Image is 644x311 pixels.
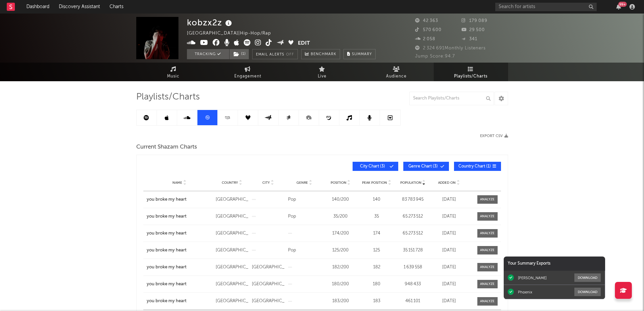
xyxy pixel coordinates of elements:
button: Download [574,288,601,296]
span: Peak Position [362,181,387,185]
span: Added On [438,181,456,185]
div: Phoenix [518,290,532,294]
a: you broke my heart [147,298,212,305]
a: you broke my heart [147,264,212,271]
span: Population [400,181,422,185]
button: Genre Chart(3) [403,162,449,171]
span: 2 058 [415,37,435,41]
button: Export CSV [480,134,508,138]
span: Live [318,72,327,81]
span: Playlists/Charts [454,72,487,81]
span: 179 089 [461,19,487,23]
span: 2 324 691 Monthly Listeners [415,46,486,50]
div: [GEOGRAPHIC_DATA] [216,281,248,288]
a: you broke my heart [147,213,212,220]
div: 182 / 200 [324,264,357,271]
span: 29 500 [461,28,485,32]
div: 183 / 200 [324,298,357,305]
div: 182 [360,264,393,271]
div: 65 273 512 [397,230,429,237]
div: 83 783 945 [397,196,429,203]
div: [DATE] [433,298,466,305]
div: [GEOGRAPHIC_DATA] [252,298,285,305]
span: Position [331,181,347,185]
span: Genre Chart ( 3 ) [408,164,439,169]
div: Pop [288,196,321,203]
div: 174 / 200 [324,230,357,237]
div: you broke my heart [147,247,212,254]
span: 341 [461,37,477,41]
a: Audience [359,63,434,81]
a: Live [285,63,359,81]
div: 140 / 200 [324,196,357,203]
div: 180 [360,281,393,288]
div: 1 639 558 [397,264,429,271]
a: Benchmark [301,49,340,59]
a: Music [136,63,211,81]
button: Summary [343,49,376,59]
div: 461 101 [397,298,429,305]
div: Pop [288,213,321,220]
a: Engagement [211,63,285,81]
button: Country Chart(1) [454,162,501,171]
div: [GEOGRAPHIC_DATA] [216,230,248,237]
div: 140 [360,196,393,203]
button: Tracking [187,49,229,59]
span: ( 1 ) [229,49,249,59]
span: Benchmark [311,50,336,59]
div: 180 / 200 [324,281,357,288]
div: 125 [360,247,393,254]
span: Name [172,181,182,185]
div: [GEOGRAPHIC_DATA] [216,264,248,271]
div: 35 151 728 [397,247,429,254]
span: Audience [386,72,407,81]
span: Music [167,72,180,81]
div: [GEOGRAPHIC_DATA] [216,247,248,254]
button: Download [574,273,601,282]
div: [PERSON_NAME] [518,275,547,280]
div: 99 + [618,2,627,7]
div: [DATE] [433,281,466,288]
span: Summary [352,52,372,56]
a: Playlists/Charts [434,63,508,81]
div: [GEOGRAPHIC_DATA] [252,264,285,271]
span: Genre [296,181,308,185]
span: Engagement [234,72,261,81]
div: [GEOGRAPHIC_DATA] [216,298,248,305]
div: 65 273 512 [397,213,429,220]
span: 42 363 [415,19,438,23]
span: 570 600 [415,28,442,32]
span: Country [222,181,238,185]
div: [DATE] [433,196,466,203]
div: 35 / 200 [324,213,357,220]
span: City [262,181,270,185]
input: Search for artists [495,3,597,11]
span: Jump Score: 94.7 [415,54,455,59]
div: 183 [360,298,393,305]
div: [GEOGRAPHIC_DATA] [216,196,248,203]
div: Your Summary Exports [504,257,605,271]
span: Country Chart ( 1 ) [458,164,491,169]
div: [DATE] [433,213,466,220]
em: Off [286,53,294,57]
a: you broke my heart [147,230,212,237]
div: [DATE] [433,247,466,254]
button: Email AlertsOff [252,49,298,59]
div: 174 [360,230,393,237]
span: City Chart ( 3 ) [357,164,388,169]
input: Search Playlists/Charts [409,92,494,105]
div: 948 433 [397,281,429,288]
a: you broke my heart [147,281,212,288]
button: Edit [298,39,310,48]
div: [GEOGRAPHIC_DATA] [216,213,248,220]
div: [DATE] [433,264,466,271]
div: [GEOGRAPHIC_DATA] [252,281,285,288]
a: you broke my heart [147,196,212,203]
div: [GEOGRAPHIC_DATA] | Hip-Hop/Rap [187,29,279,38]
button: 99+ [616,4,621,9]
div: 35 [360,213,393,220]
